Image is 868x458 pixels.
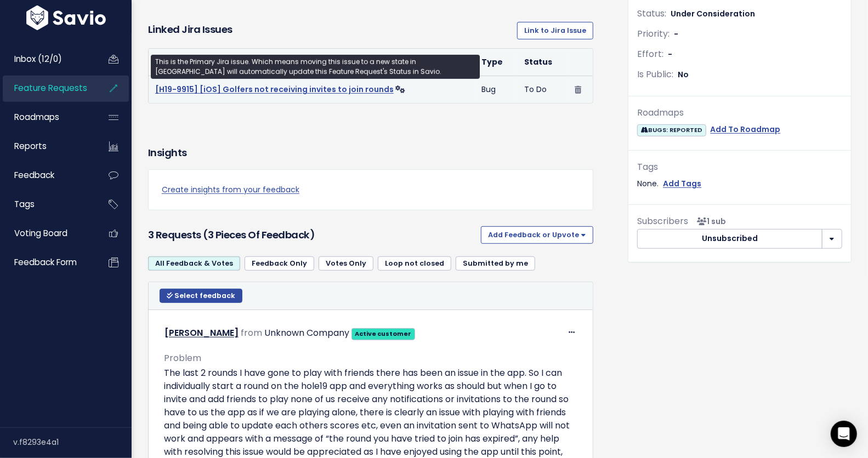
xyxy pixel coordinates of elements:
[14,227,67,239] span: Voting Board
[174,291,235,300] span: Select feedback
[637,105,842,121] div: Roadmaps
[319,256,373,271] a: Votes Only
[14,198,35,210] span: Tags
[355,329,412,338] strong: Active customer
[518,76,569,104] td: To Do
[637,48,663,60] span: Effort:
[245,256,314,271] a: Feedback Only
[693,216,726,227] span: <p><strong>Subscribers</strong><br><br> - Nuno Grazina<br> </p>
[148,22,232,39] h3: Linked Jira issues
[663,177,701,191] a: Add Tags
[14,169,54,181] span: Feedback
[160,289,242,303] button: Select feedback
[14,140,47,152] span: Reports
[241,327,262,339] span: from
[3,76,91,101] a: Feature Requests
[3,192,91,217] a: Tags
[164,327,239,339] a: [PERSON_NAME]
[148,227,476,243] h3: 3 Requests (3 pieces of Feedback)
[637,7,666,20] span: Status:
[264,325,349,341] div: Unknown Company
[637,68,673,81] span: Is Public:
[3,250,91,275] a: Feedback form
[148,145,187,161] h3: Insights
[475,76,518,104] td: Bug
[481,226,593,244] button: Add Feedback or Upvote
[3,134,91,159] a: Reports
[637,229,822,249] button: Unsubscribed
[456,256,535,271] a: Submitted by me
[637,215,688,227] span: Subscribers
[14,111,59,123] span: Roadmaps
[3,163,91,188] a: Feedback
[637,27,670,40] span: Priority:
[14,256,77,268] span: Feedback form
[3,105,91,130] a: Roadmaps
[14,53,62,65] span: Inbox (12/0)
[637,124,706,136] span: BUGS: REPORTED
[637,177,842,191] div: None.
[674,28,678,39] span: -
[155,84,394,95] a: [H19-9915] [iOS] Golfers not receiving invites to join rounds
[475,49,518,76] th: Type
[671,8,755,19] span: Under Consideration
[678,69,689,80] span: No
[3,47,91,72] a: Inbox (12/0)
[637,123,706,136] a: BUGS: REPORTED
[164,352,201,364] span: Problem
[831,421,857,447] div: Open Intercom Messenger
[14,82,87,94] span: Feature Requests
[148,256,240,271] a: All Feedback & Votes
[3,221,91,246] a: Voting Board
[24,5,109,30] img: logo-white.9d6f32f41409.svg
[378,256,451,271] a: Loop not closed
[668,49,672,60] span: -
[637,159,842,175] div: Tags
[151,55,480,79] div: This is the Primary Jira issue. Which means moving this issue to a new state in [GEOGRAPHIC_DATA]...
[13,428,132,456] div: v.f8293e4a1
[518,49,569,76] th: Status
[517,22,593,39] a: Link to Jira Issue
[162,183,580,197] a: Create insights from your feedback
[711,123,781,136] a: Add To Roadmap
[149,49,475,76] th: Title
